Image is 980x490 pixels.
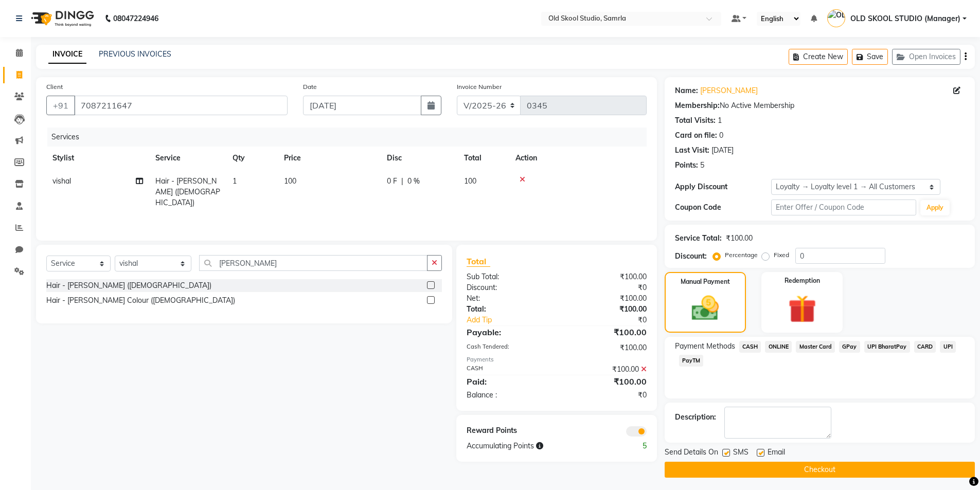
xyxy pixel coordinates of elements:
input: Enter Offer / Coupon Code [771,199,916,215]
button: Open Invoices [892,49,960,65]
div: 5 [605,441,654,451]
img: logo [26,4,97,33]
span: PayTM [679,355,704,367]
label: Client [46,82,63,92]
div: Discount: [675,251,707,262]
span: ONLINE [765,341,792,353]
div: No Active Membership [675,100,965,111]
span: CARD [914,341,936,353]
div: ₹100.00 [557,364,654,375]
span: GPay [839,341,860,353]
label: Redemption [785,276,820,285]
a: PREVIOUS INVOICES [99,49,171,59]
span: CASH [739,341,761,353]
div: 1 [718,115,722,126]
th: Total [458,147,509,170]
div: Net: [459,293,557,304]
img: _gift.svg [779,292,825,326]
input: Search or Scan [199,255,427,271]
span: UPI BharatPay [864,341,910,353]
span: 0 F [387,176,397,187]
button: Apply [920,200,950,215]
th: Qty [226,147,278,170]
span: OLD SKOOL STUDIO (Manager) [850,13,960,24]
a: Add Tip [459,315,573,325]
div: ₹100.00 [557,326,654,338]
label: Percentage [725,250,758,260]
div: Membership: [675,100,720,111]
th: Disc [381,147,458,170]
div: Discount: [459,282,557,293]
img: OLD SKOOL STUDIO (Manager) [827,9,845,27]
img: _cash.svg [683,293,727,324]
div: Hair - [PERSON_NAME] ([DEMOGRAPHIC_DATA]) [46,280,211,291]
b: 08047224946 [113,4,158,33]
div: Service Total: [675,233,722,244]
div: ₹0 [557,282,654,293]
div: [DATE] [711,145,734,156]
label: Fixed [774,250,789,260]
div: Total: [459,304,557,315]
div: Card on file: [675,130,717,141]
span: 100 [464,176,476,186]
span: 100 [284,176,296,186]
div: Paid: [459,375,557,388]
div: Hair - [PERSON_NAME] Colour ([DEMOGRAPHIC_DATA]) [46,295,235,306]
div: ₹100.00 [557,342,654,353]
label: Manual Payment [681,277,730,286]
div: Cash Tendered: [459,342,557,353]
th: Stylist [46,147,149,170]
input: Search by Name/Mobile/Email/Code [74,96,288,115]
span: Payment Methods [675,341,735,352]
div: Payments [467,355,646,364]
div: ₹100.00 [557,375,654,388]
div: Payable: [459,326,557,338]
div: ₹100.00 [557,293,654,304]
div: ₹100.00 [557,304,654,315]
div: Balance : [459,390,557,401]
span: | [401,176,403,187]
th: Price [278,147,381,170]
a: [PERSON_NAME] [700,85,758,96]
div: Services [47,128,654,147]
span: SMS [733,447,749,460]
div: Total Visits: [675,115,716,126]
div: Description: [675,412,716,423]
a: INVOICE [48,45,86,64]
div: 0 [719,130,723,141]
button: Create New [789,49,848,65]
span: 1 [233,176,237,186]
div: Points: [675,160,698,171]
label: Invoice Number [457,82,502,92]
div: ₹100.00 [557,271,654,282]
div: Apply Discount [675,182,772,192]
span: Email [768,447,785,460]
label: Date [303,82,317,92]
div: CASH [459,364,557,375]
button: Checkout [665,462,975,478]
div: Reward Points [459,425,557,437]
div: ₹0 [557,390,654,401]
span: Master Card [796,341,835,353]
div: 5 [700,160,704,171]
span: UPI [940,341,956,353]
div: ₹100.00 [726,233,753,244]
th: Action [509,147,647,170]
div: Accumulating Points [459,441,605,451]
span: Send Details On [665,447,718,460]
span: 0 % [407,176,420,187]
div: Last Visit: [675,145,709,156]
div: ₹0 [573,315,654,325]
span: Total [467,256,490,267]
div: Coupon Code [675,202,772,213]
th: Service [149,147,226,170]
button: Save [852,49,888,65]
div: Sub Total: [459,271,557,282]
span: Hair - [PERSON_NAME] ([DEMOGRAPHIC_DATA]) [155,176,220,207]
div: Name: [675,85,698,96]
span: vishal [52,176,71,186]
button: +91 [46,96,75,115]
